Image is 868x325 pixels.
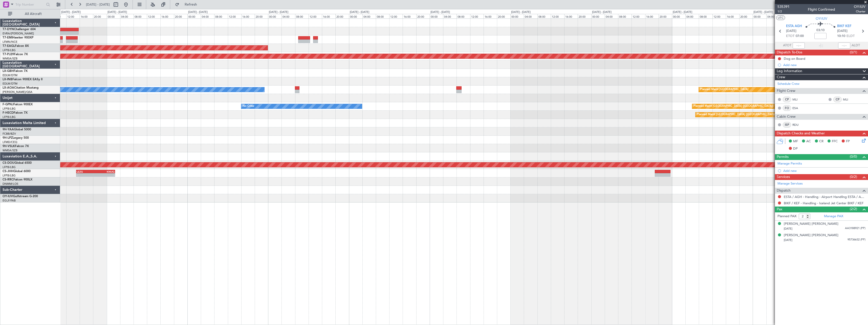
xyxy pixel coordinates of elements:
div: 04:00 [281,14,295,18]
a: CS-RRCFalcon 900LX [3,178,32,181]
div: 00:00 [591,14,605,18]
span: [DATE] [786,29,796,34]
span: CS-RRC [3,178,13,181]
a: MLI [792,97,804,102]
div: 04:00 [766,14,780,18]
div: 20:00 [255,14,268,18]
span: (2/2) [850,206,857,212]
div: 04:00 [443,14,457,18]
div: [DATE] - [DATE] [430,10,450,14]
div: 20:00 [578,14,591,18]
div: 00:00 [349,14,362,18]
input: --:-- [793,43,805,49]
div: 00:00 [672,14,685,18]
span: MF [793,139,798,144]
span: ETOT [786,34,794,39]
div: 20:00 [497,14,510,18]
div: [DATE] - [DATE] [188,10,208,14]
span: Permits [777,154,789,160]
span: Pax [777,207,782,212]
div: 16:00 [160,14,174,18]
div: [DATE] - [DATE] [269,10,288,14]
div: 04:00 [605,14,618,18]
div: [DATE] - [DATE] [107,10,127,14]
span: ESTA AGH [786,24,802,29]
div: 16:00 [241,14,255,18]
div: No Crew [243,103,254,110]
div: 08:00 [457,14,470,18]
div: 20:00 [416,14,430,18]
div: 00:00 [107,14,120,18]
a: WMSA/SZB [3,57,17,60]
div: 08:00 [618,14,632,18]
div: 04:00 [685,14,699,18]
a: LX-GBHFalcon 7X [3,70,28,73]
a: ESTA / AGH - Handling - Airport Handling ESTA / AGH [784,195,865,199]
a: LFPB/LBG [3,107,16,111]
div: 04:00 [201,14,214,18]
span: CS-DOU [3,161,14,165]
div: 20:00 [93,14,106,18]
div: 00:00 [268,14,281,18]
div: CP [783,97,791,102]
div: KNUQ [96,170,115,173]
span: Dispatch [777,188,791,194]
a: LFPB/LBG [3,48,16,52]
div: 00:00 [510,14,524,18]
span: 1/2 [777,9,790,14]
a: 9H-LPZLegacy 500 [3,136,29,139]
input: Trip Number [15,1,45,8]
div: 12:00 [551,14,564,18]
span: LX-AOA [3,86,14,89]
a: 9H-VSLKFalcon 7X [3,145,29,148]
a: T7-EAGLFalcon 8X [3,45,29,48]
span: Charter [854,9,865,14]
div: 00:00 [753,14,766,18]
label: Planned PAX [777,214,796,219]
div: 16:00 [726,14,739,18]
div: 16:00 [403,14,416,18]
a: BIKF / KEF - Handling - Iceland Jet Center BIKF / KEF [784,201,863,205]
span: T7-PJ29 [3,53,14,56]
div: LEZG [77,170,96,173]
div: 16:00 [484,14,497,18]
span: 9H-YAA [3,128,14,131]
div: 20:00 [174,14,187,18]
span: (0/2) [850,174,857,179]
span: Refresh [180,3,202,6]
span: 9H-LPZ [3,136,13,139]
div: 16:00 [322,14,335,18]
div: 12:00 [228,14,241,18]
a: DNMM/LOS [3,182,18,186]
span: LX-INB [3,78,12,81]
a: T7-PJ29Falcon 7X [3,53,28,56]
span: CS-JHH [3,170,13,173]
a: LFPB/LBG [3,165,16,169]
span: AC [806,139,811,144]
div: 12:00 [66,14,80,18]
span: 03:10 [816,28,824,33]
a: LFMN/NCE [3,40,17,44]
span: [DATE] - [DATE] [86,2,110,7]
a: WMSA/SZB [3,149,17,152]
div: [DATE] - [DATE] [61,10,81,14]
div: 00:00 [430,14,443,18]
a: MLI [843,97,854,102]
span: F-HECD [3,111,14,114]
span: BIKF KEF [837,24,851,29]
a: RDU [792,123,804,127]
span: 10:10 [837,34,845,39]
div: 08:00 [295,14,309,18]
div: [DATE] - [DATE] [511,10,531,14]
span: DP [793,146,798,151]
div: 04:00 [120,14,134,18]
span: Crew [777,74,785,80]
a: LFPB/LBG [3,115,16,119]
div: Flight Confirmed [808,7,835,12]
div: 12:00 [470,14,484,18]
span: 07:00 [796,34,804,39]
div: 12:00 [632,14,645,18]
a: CS-JHHGlobal 6000 [3,170,31,173]
span: [DATE] [784,227,792,231]
span: AA3188921 (PP) [845,226,865,231]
